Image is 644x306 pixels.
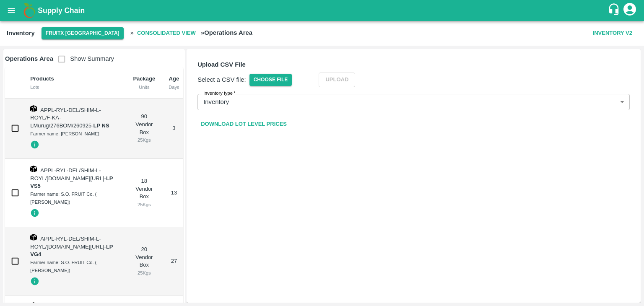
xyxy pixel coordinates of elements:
div: Farmer name: [PERSON_NAME] [30,130,119,137]
img: box [30,234,37,241]
button: Inventory V2 [589,26,636,41]
td: 3 [162,99,186,159]
div: 25 Kgs [133,201,155,208]
p: Inventory [203,97,229,106]
div: account of current user [622,2,637,19]
b: » Operations Area [201,29,252,36]
b: Consolidated View [137,29,196,38]
span: APPL-RYL-DEL/SHIM-L-ROYL/[DOMAIN_NAME][URL] [30,236,104,250]
a: Supply Chain [38,5,608,16]
div: Units [133,83,155,91]
b: Supply Chain [38,6,85,15]
div: 18 Vendor Box [133,177,155,208]
b: Package [133,75,155,82]
b: Age [169,75,179,82]
button: open drawer [2,1,21,20]
a: Download Lot Level Prices [197,117,290,132]
b: Operations Area [5,55,53,62]
label: Inventory type [203,90,236,97]
div: Farmer name: S.O. FRUIT Co. ( [PERSON_NAME]) [30,190,119,206]
strong: LP NS [93,122,109,129]
div: Farmer name: S.O. FRUIT Co. ( [PERSON_NAME]) [30,259,119,274]
td: 27 [162,227,186,296]
h2: » [130,26,252,41]
img: logo [21,2,38,19]
span: - [91,122,109,129]
div: 25 Kgs [133,136,155,144]
div: 90 Vendor Box [133,113,155,144]
span: APPL-RYL-DEL/SHIM-L-ROYL/F-KA-LMurug/276BOM/260925 [30,107,101,129]
b: Inventory [7,30,35,36]
b: Products [30,75,54,82]
b: Upload CSV File [197,61,246,68]
p: Select a CSV file: [197,75,246,84]
div: 25 Kgs [133,269,155,277]
button: Select DC [42,27,124,39]
span: Consolidated View [134,26,199,41]
div: Lots [30,83,119,91]
span: APPL-RYL-DEL/SHIM-L-ROYL/[DOMAIN_NAME][URL] [30,167,104,182]
div: Days [169,83,179,91]
span: Show Summary [53,55,114,62]
div: 20 Vendor Box [133,246,155,277]
td: 13 [162,159,186,227]
img: box [30,166,37,172]
img: box [30,105,37,112]
div: customer-support [608,3,622,18]
span: Choose File [249,74,292,86]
